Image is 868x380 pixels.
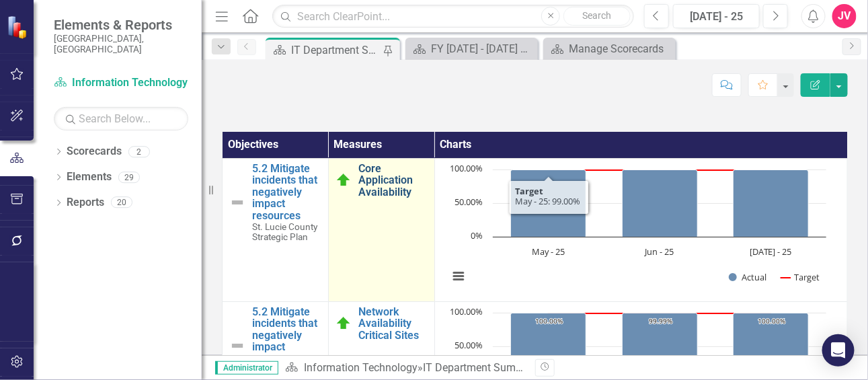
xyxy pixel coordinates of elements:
button: Show Target [781,271,820,283]
div: 20 [111,197,132,208]
div: 29 [118,172,140,183]
path: Jun - 25, 100. Actual. [622,169,697,237]
svg: Interactive chart [442,163,833,297]
button: View chart menu, Chart [449,267,468,286]
a: Network Availability Critical Sites [358,306,428,342]
text: 0% [471,229,483,241]
a: Elements [67,169,112,185]
a: FY [DATE] - [DATE] Strategic Plan [409,40,535,57]
a: Information Technology [54,75,188,91]
path: Jun - 25, 99.9925. Actual. [622,313,697,380]
a: 5.2 Mitigate incidents that negatively impact resources [252,163,321,222]
img: On Target [336,172,352,188]
div: » [285,360,525,376]
button: JV [832,4,857,28]
img: Not Defined [229,194,245,211]
a: Manage Scorecards [547,40,672,57]
a: 5.2 Mitigate incidents that negatively impact resources [252,306,321,365]
text: 100.00% [758,316,785,326]
a: Core Application Availability [358,163,428,198]
button: Search [563,7,631,26]
span: Search [583,10,612,21]
text: 100.00% [535,316,563,326]
div: IT Department Summary [423,361,540,374]
span: St. Lucie County Strategic Plan [252,221,317,242]
path: May - 25, 100. Actual. [510,313,586,380]
text: 50.00% [455,339,483,351]
div: Manage Scorecards [569,40,672,57]
text: May - 25 [532,245,565,258]
div: Chart. Highcharts interactive chart. [442,163,840,297]
text: 100.00% [450,162,483,174]
g: Actual, series 1 of 2. Bar series with 3 bars. [510,313,808,380]
button: [DATE] - 25 [673,4,760,28]
td: Double-Click to Edit Right Click for Context Menu [223,158,329,301]
button: Show Actual [729,271,766,283]
span: Elements & Reports [54,17,188,33]
small: [GEOGRAPHIC_DATA], [GEOGRAPHIC_DATA] [54,33,188,55]
span: Administrator [215,361,278,375]
path: Jul - 25, 100. Actual. [733,169,808,237]
a: Information Technology [304,361,418,374]
input: Search Below... [54,107,188,130]
text: Jun - 25 [643,245,674,258]
div: Open Intercom Messenger [822,334,855,367]
img: On Target [336,315,352,332]
img: Not Defined [229,338,245,354]
a: Scorecards [67,144,122,159]
text: 50.00% [455,196,483,208]
input: Search ClearPoint... [272,5,634,28]
a: Reports [67,195,104,211]
img: ClearPoint Strategy [7,15,30,39]
g: Actual, series 1 of 2. Bar series with 3 bars. [510,169,808,237]
text: [DATE] - 25 [750,245,792,258]
div: [DATE] - 25 [678,9,755,25]
path: May - 25, 100. Actual. [510,169,586,237]
td: Double-Click to Edit Right Click for Context Menu [328,158,434,301]
div: 2 [128,146,150,157]
text: 99.99% [649,316,672,326]
text: 100.00% [450,305,483,317]
div: FY [DATE] - [DATE] Strategic Plan [431,40,535,57]
path: Jul - 25, 99.99825. Actual. [733,313,808,380]
div: IT Department Summary [291,42,380,59]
